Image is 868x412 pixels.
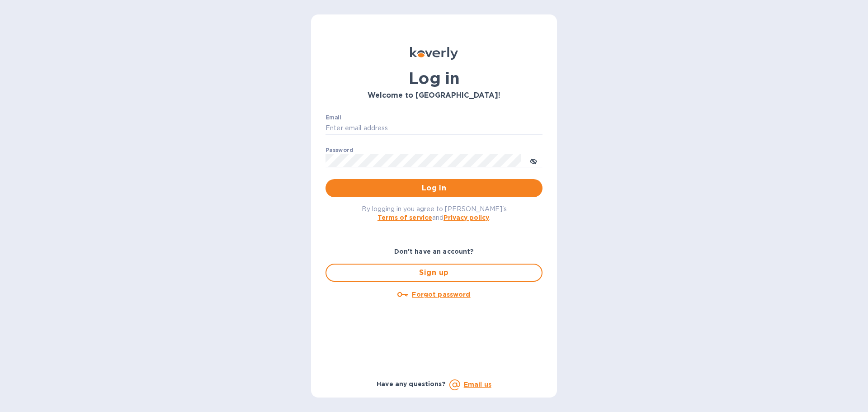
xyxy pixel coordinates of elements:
[333,183,535,194] span: Log in
[410,47,458,60] img: Koverly
[325,179,542,197] button: Log in
[334,267,534,278] span: Sign up
[377,214,432,221] a: Terms of service
[362,205,507,221] span: By logging in you agree to [PERSON_NAME]'s and .
[325,115,341,120] label: Email
[412,291,470,298] u: Forgot password
[325,264,542,282] button: Sign up
[325,69,542,88] h1: Log in
[443,214,489,221] a: Privacy policy
[524,152,542,170] button: toggle password visibility
[325,122,542,135] input: Enter email address
[325,147,353,153] label: Password
[464,381,491,388] a: Email us
[394,248,474,255] b: Don't have an account?
[325,91,542,100] h3: Welcome to [GEOGRAPHIC_DATA]!
[377,380,446,388] b: Have any questions?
